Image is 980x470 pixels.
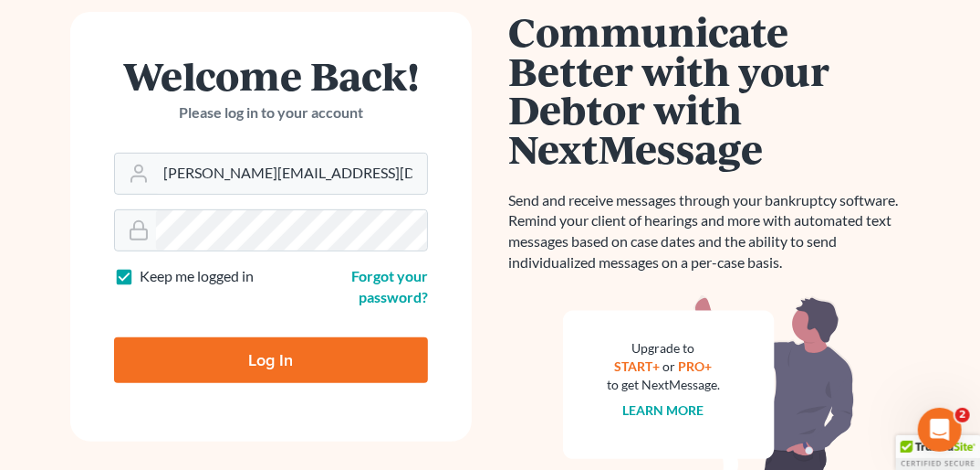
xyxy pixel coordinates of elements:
h1: Welcome Back! [114,56,428,95]
input: Log In [114,337,428,383]
a: Forgot your password? [351,267,428,305]
a: START+ [615,358,661,374]
iframe: Intercom live chat [918,408,962,452]
a: Learn more [623,402,704,418]
p: Send and receive messages through your bankruptcy software. Remind your client of hearings and mo... [508,190,910,273]
a: PRO+ [679,358,713,374]
div: to get NextMessage. [607,376,720,394]
label: Keep me logged in [140,266,254,287]
input: Email Address [156,154,427,194]
span: or [663,358,676,374]
h1: Communicate Better with your Debtor with NextMessage [508,12,910,168]
div: Upgrade to [607,339,720,358]
span: 2 [955,408,970,422]
p: Please log in to your account [114,102,428,123]
div: TrustedSite Certified [896,435,980,470]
